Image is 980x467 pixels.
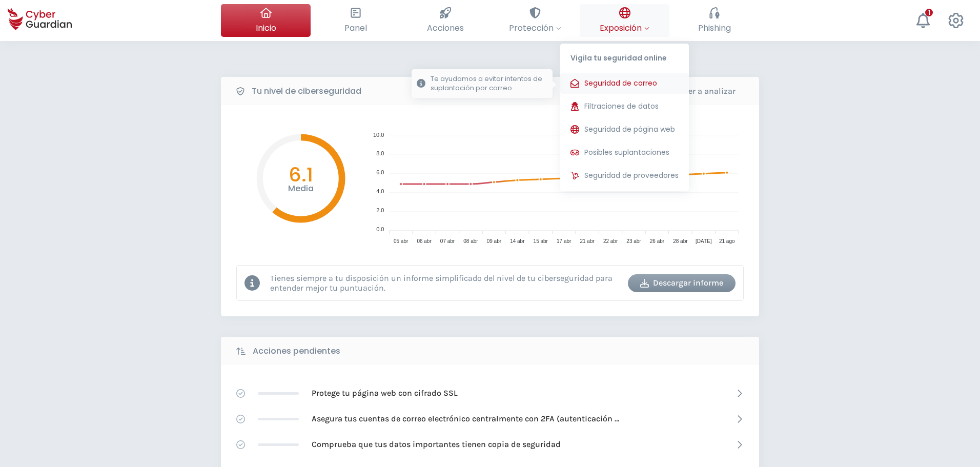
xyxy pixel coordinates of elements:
tspan: 17 abr [557,238,571,244]
tspan: 21 abr [580,238,595,244]
button: Volver a analizar [644,82,751,100]
button: Seguridad de proveedores [560,166,689,186]
span: Seguridad de página web [584,124,675,135]
span: Panel [344,22,367,34]
span: Acciones [427,22,464,34]
span: Posibles suplantaciones [584,147,669,158]
span: Seguridad de correo [584,78,657,89]
tspan: 09 abr [487,238,502,244]
b: Acciones pendientes [253,345,340,357]
button: Filtraciones de datos [560,96,689,117]
div: Descargar informe [636,277,728,289]
tspan: 07 abr [440,238,455,244]
p: Tienes siempre a tu disposición un informe simplificado del nivel de tu ciberseguridad para enten... [270,273,620,293]
button: Acciones [400,4,490,37]
button: Posibles suplantaciones [560,143,689,163]
tspan: 22 abr [603,238,618,244]
tspan: 26 abr [650,238,665,244]
button: Descargar informe [628,274,736,292]
tspan: 8.0 [376,150,384,156]
tspan: 10.0 [373,132,384,138]
tspan: 0.0 [376,226,384,232]
span: Protección [509,22,561,34]
p: Comprueba que tus datos importantes tienen copia de seguridad [312,439,561,450]
button: Seguridad de correoTe ayudamos a evitar intentos de suplantación por correo. [560,73,689,94]
button: ExposiciónVigila tu seguridad onlineSeguridad de correoTe ayudamos a evitar intentos de suplantac... [580,4,669,37]
p: Vigila tu seguridad online [560,44,689,68]
button: Inicio [221,4,311,37]
div: 1 [925,9,933,16]
tspan: 4.0 [376,188,384,194]
button: Seguridad de página web [560,119,689,140]
tspan: 14 abr [510,238,525,244]
tspan: 21 ago [719,238,735,244]
span: Exposición [600,22,649,34]
p: Asegura tus cuentas de correo electrónico centralmente con 2FA (autenticación [PERSON_NAME] factor) [312,413,619,424]
button: Phishing [669,4,759,37]
p: Te ayudamos a evitar intentos de suplantación por correo. [431,74,547,93]
tspan: [DATE] [696,238,712,244]
span: Seguridad de proveedores [584,170,679,181]
div: Volver a analizar [651,85,744,97]
tspan: 6.0 [376,169,384,175]
tspan: 2.0 [376,207,384,213]
tspan: 06 abr [417,238,432,244]
button: Protección [490,4,580,37]
button: Panel [311,4,400,37]
tspan: 28 abr [673,238,688,244]
span: Phishing [698,22,731,34]
span: Inicio [256,22,276,34]
span: Filtraciones de datos [584,101,659,112]
tspan: 05 abr [394,238,409,244]
b: Tu nivel de ciberseguridad [252,85,361,97]
tspan: 15 abr [534,238,548,244]
tspan: 23 abr [626,238,641,244]
tspan: 08 abr [463,238,478,244]
p: Protege tu página web con cifrado SSL [312,388,458,399]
